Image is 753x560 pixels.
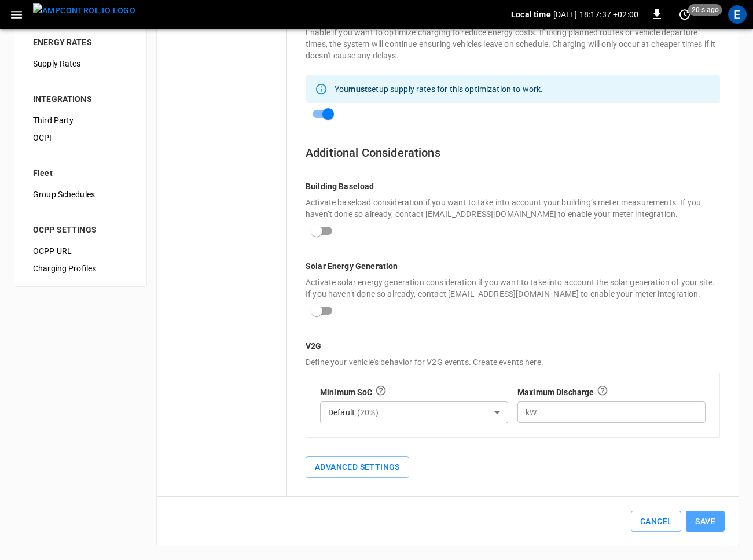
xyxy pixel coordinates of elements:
p: Activate solar energy generation consideration if you want to take into account the solar generat... [306,277,720,300]
span: Create events here. [473,358,543,367]
button: Save [686,511,725,532]
p: Solar Energy Generation [306,260,720,272]
div: Third Party [24,112,137,129]
button: Cancel [631,511,681,532]
div: OCPP SETTINGS [33,224,128,235]
p: V2G [306,340,720,352]
strong: must [348,84,368,94]
p: Minimum SoC [320,386,373,398]
div: ENERGY RATES [33,36,128,48]
p: Define your vehicle's behavior for V2G events. [306,356,720,368]
div: Fleet [33,167,128,179]
span: Charging Profiles [33,263,128,275]
div: OCPI [24,129,137,146]
span: Third Party [33,115,128,127]
button: set refresh interval [675,5,694,24]
span: 20 s ago [688,4,722,16]
p: Building Baseload [306,180,720,192]
p: Activate baseload consideration if you want to take into account your building’s meter measuremen... [306,197,720,220]
div: Maximum amount of power a vehicle is permitted to discharge during a V2G event. [597,385,608,399]
p: Local time [511,9,551,20]
div: Charging Profiles [24,260,137,277]
div: INTEGRATIONS [33,93,128,105]
span: OCPP URL [33,245,128,257]
img: ampcontrol.io logo [33,3,135,18]
p: Enable if you want to optimize charging to reduce energy costs. If using planned routes or vehicl... [306,27,720,61]
h6: Additional Considerations [306,143,720,162]
div: Group Schedules [24,186,137,203]
p: ( 20 %) [357,407,379,418]
p: [DATE] 18:17:37 +02:00 [553,9,638,20]
span: Group Schedules [33,189,128,201]
a: supply rates [390,84,435,94]
span: Supply Rates [33,58,128,70]
div: Default [320,401,508,423]
div: You setup for this optimization to work. [335,79,543,100]
button: Advanced Settings [306,456,409,478]
div: Supply Rates [24,55,137,72]
p: Maximum Discharge [517,386,594,398]
p: kW [526,407,537,418]
span: OCPI [33,132,128,144]
div: profile-icon [728,5,747,24]
div: Lowest allowable SoC the vehicle can reach during a V2G event. The default setting prevents full ... [375,385,387,399]
div: OCPP URL [24,242,137,260]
